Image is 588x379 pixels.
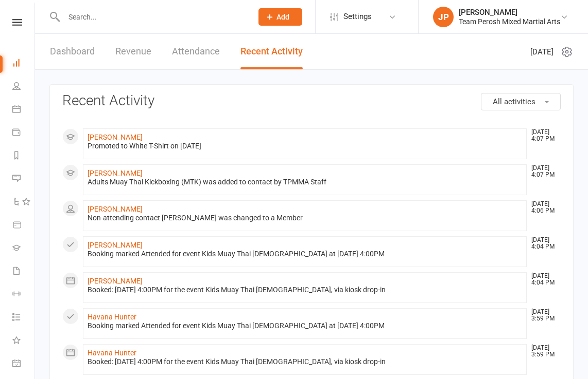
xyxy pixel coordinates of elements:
a: Payments [12,122,36,145]
div: Promoted to White T-Shirt on [DATE] [88,142,522,150]
a: Revenue [115,34,151,69]
a: [PERSON_NAME] [88,133,143,141]
time: [DATE] 4:04 PM [526,273,560,286]
a: People [12,75,36,99]
button: All activities [481,93,561,110]
span: All activities [493,97,535,106]
a: [PERSON_NAME] [88,205,143,213]
a: General attendance kiosk mode [12,353,36,376]
div: Adults Muay Thai Kickboxing (MTK) was added to contact by TPMMA Staff [88,178,522,186]
button: Add [258,8,302,26]
time: [DATE] 4:04 PM [526,237,560,250]
time: [DATE] 4:07 PM [526,129,560,142]
a: Dashboard [12,52,36,75]
div: Booking marked Attended for event Kids Muay Thai [DEMOGRAPHIC_DATA] at [DATE] 4:00PM [88,250,522,258]
time: [DATE] 4:06 PM [526,201,560,214]
a: Reports [12,145,36,168]
a: [PERSON_NAME] [88,169,143,177]
span: Add [276,13,289,21]
div: JP [433,7,454,27]
a: Havana Hunter [88,313,136,321]
a: What's New [12,330,36,353]
div: Booked: [DATE] 4:00PM for the event Kids Muay Thai [DEMOGRAPHIC_DATA], via kiosk drop-in [88,286,522,294]
time: [DATE] 3:59 PM [526,309,560,322]
div: Team Perosh Mixed Martial Arts [459,17,560,26]
div: Booking marked Attended for event Kids Muay Thai [DEMOGRAPHIC_DATA] at [DATE] 4:00PM [88,321,522,330]
a: Calendar [12,99,36,122]
a: [PERSON_NAME] [88,241,143,249]
time: [DATE] 3:59 PM [526,345,560,358]
a: Dashboard [50,34,95,69]
time: [DATE] 4:07 PM [526,165,560,178]
div: Non-attending contact [PERSON_NAME] was changed to a Member [88,214,522,222]
span: [DATE] [530,46,554,58]
a: [PERSON_NAME] [88,277,143,285]
a: Recent Activity [240,34,303,69]
a: Havana Hunter [88,349,136,357]
div: Booked: [DATE] 4:00PM for the event Kids Muay Thai [DEMOGRAPHIC_DATA], via kiosk drop-in [88,357,522,366]
a: Product Sales [12,214,36,237]
h3: Recent Activity [62,93,561,109]
div: [PERSON_NAME] [459,8,560,17]
input: Search... [61,10,245,24]
a: Attendance [172,34,220,69]
span: Settings [343,5,372,28]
